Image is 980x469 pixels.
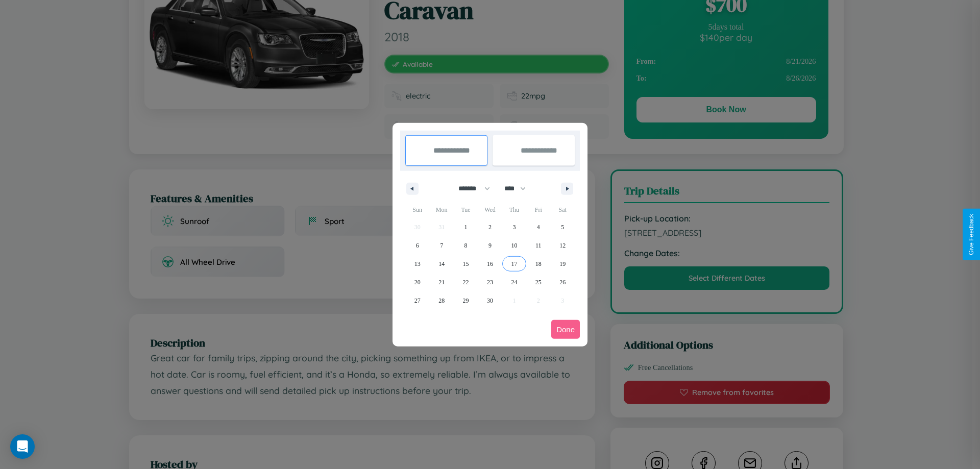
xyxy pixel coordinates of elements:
[478,218,502,236] button: 2
[438,291,445,310] span: 28
[405,273,429,291] button: 20
[551,236,575,255] button: 12
[10,434,35,459] div: Open Intercom Messenger
[559,255,566,273] span: 19
[511,255,517,273] span: 17
[559,236,566,255] span: 12
[414,273,421,291] span: 20
[464,218,468,236] span: 1
[478,291,502,310] button: 30
[526,218,550,236] button: 4
[429,291,453,310] button: 28
[551,218,575,236] button: 5
[561,218,564,236] span: 5
[463,291,469,310] span: 29
[502,236,526,255] button: 10
[551,320,580,339] button: Done
[512,218,516,236] span: 3
[502,202,526,218] span: Thu
[535,236,542,255] span: 11
[502,273,526,291] button: 24
[537,218,540,236] span: 4
[535,255,542,273] span: 18
[429,273,453,291] button: 21
[463,255,469,273] span: 15
[968,214,975,255] div: Give Feedback
[405,291,429,310] button: 27
[464,236,468,255] span: 8
[535,273,542,291] span: 25
[478,236,502,255] button: 9
[487,255,493,273] span: 16
[429,236,453,255] button: 7
[488,218,492,236] span: 2
[478,202,502,218] span: Wed
[559,273,566,291] span: 26
[511,273,517,291] span: 24
[438,255,445,273] span: 14
[429,202,453,218] span: Mon
[454,273,478,291] button: 22
[551,255,575,273] button: 19
[511,236,517,255] span: 10
[429,255,453,273] button: 14
[478,273,502,291] button: 23
[487,291,493,310] span: 30
[454,218,478,236] button: 1
[487,273,493,291] span: 23
[416,236,419,255] span: 6
[478,255,502,273] button: 16
[526,255,550,273] button: 18
[502,255,526,273] button: 17
[526,273,550,291] button: 25
[414,291,421,310] span: 27
[440,236,443,255] span: 7
[405,255,429,273] button: 13
[502,218,526,236] button: 3
[454,255,478,273] button: 15
[405,202,429,218] span: Sun
[454,202,478,218] span: Tue
[414,255,421,273] span: 13
[526,202,550,218] span: Fri
[463,273,469,291] span: 22
[438,273,445,291] span: 21
[551,202,575,218] span: Sat
[454,236,478,255] button: 8
[551,273,575,291] button: 26
[526,236,550,255] button: 11
[488,236,492,255] span: 9
[454,291,478,310] button: 29
[405,236,429,255] button: 6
